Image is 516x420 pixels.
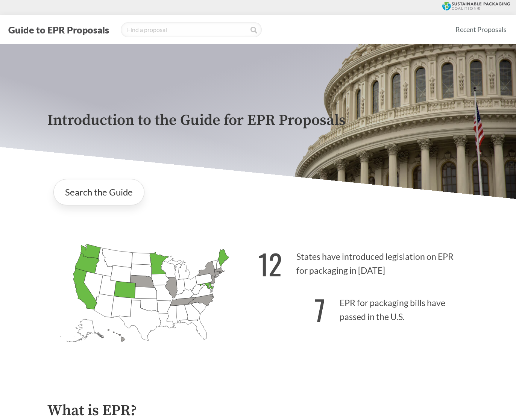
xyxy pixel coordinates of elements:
[314,289,325,331] strong: 7
[121,22,262,37] input: Find a proposal
[53,179,144,205] a: Search the Guide
[47,112,469,129] p: Introduction to the Guide for EPR Proposals
[6,24,111,36] button: Guide to EPR Proposals
[47,402,469,419] h2: What is EPR?
[258,238,469,285] p: States have introduced legislation on EPR for packaging in [DATE]
[258,285,469,331] p: EPR for packaging bills have passed in the U.S.
[452,21,510,38] a: Recent Proposals
[258,243,282,285] strong: 12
